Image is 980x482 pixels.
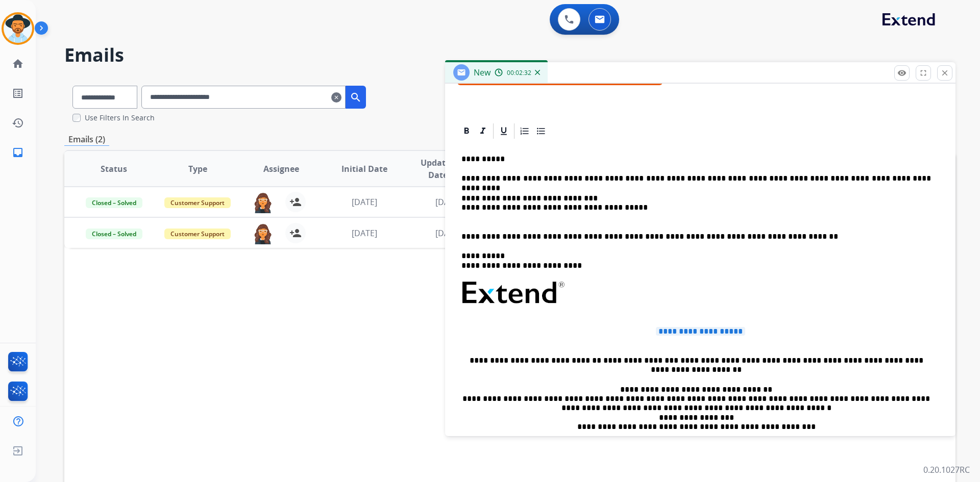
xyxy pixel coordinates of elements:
span: Assignee [263,163,299,175]
mat-icon: remove_red_eye [897,68,906,78]
mat-icon: person_add [289,196,302,208]
span: [DATE] [435,227,461,239]
mat-icon: fullscreen [919,68,928,78]
div: Bold [459,123,474,139]
img: avatar [4,14,32,43]
span: [DATE] [352,196,377,208]
span: Customer Support [164,197,231,208]
span: New [474,67,491,78]
img: agent-avatar [253,223,273,244]
div: Bullet List [533,123,549,139]
div: Ordered List [517,123,532,139]
span: [DATE] [352,227,377,239]
p: 0.20.1027RC [923,464,970,476]
h2: Emails [64,45,955,65]
span: Closed – Solved [86,229,142,239]
mat-icon: person_add [289,227,302,239]
mat-icon: clear [331,91,341,104]
span: Closed – Solved [86,197,142,208]
mat-icon: home [12,58,24,70]
span: Updated Date [415,157,461,181]
span: Status [101,163,127,175]
span: [DATE] [435,196,461,208]
div: Underline [496,123,511,139]
span: Customer Support [164,229,231,239]
mat-icon: inbox [12,146,24,159]
span: Initial Date [341,163,387,175]
label: Use Filters In Search [85,113,155,123]
p: Emails (2) [64,133,109,146]
mat-icon: history [12,117,24,129]
img: agent-avatar [253,192,273,213]
span: Type [188,163,207,175]
mat-icon: search [350,91,362,104]
div: Italic [475,123,491,139]
span: 00:02:32 [507,69,531,77]
mat-icon: close [940,68,949,78]
mat-icon: list_alt [12,87,24,99]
